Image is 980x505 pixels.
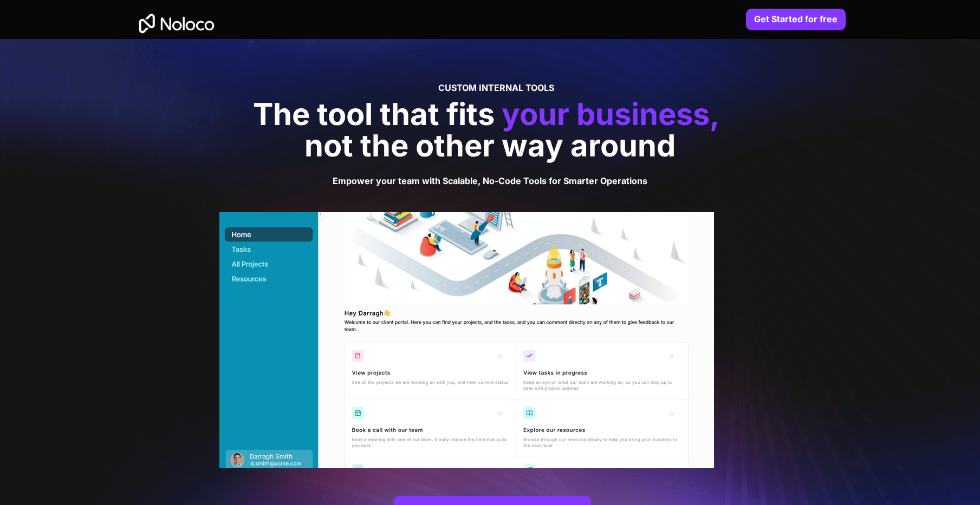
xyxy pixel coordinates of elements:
strong: Empower your team with Scalable, No-Code Tools for Smarter Operations [333,175,647,186]
strong: Get Started for free [754,14,838,24]
span: The tool that fits [253,96,495,133]
span: CUSTOM INTERNAL TOOLS [438,82,554,93]
span: not the other way around [304,127,676,164]
a: Get Started for free [746,9,846,30]
span: your business, [502,96,720,133]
